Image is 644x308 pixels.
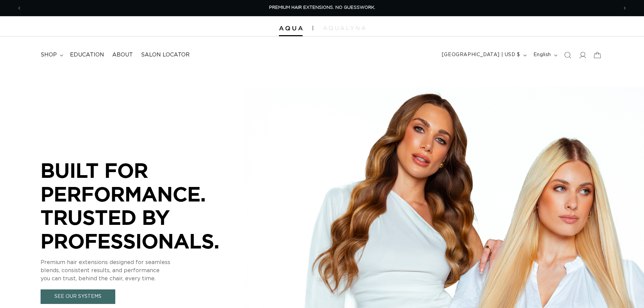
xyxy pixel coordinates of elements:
span: Education [70,51,104,58]
a: See Our Systems [41,289,115,304]
span: About [112,51,133,58]
p: BUILT FOR PERFORMANCE. TRUSTED BY PROFESSIONALS. [41,159,243,253]
span: English [533,51,551,58]
button: [GEOGRAPHIC_DATA] | USD $ [438,49,529,62]
span: PREMIUM HAIR EXTENSIONS. NO GUESSWORK. [269,5,375,10]
button: Previous announcement [12,2,27,15]
span: shop [41,51,57,58]
button: Next announcement [617,2,632,15]
a: Salon Locator [137,47,194,63]
img: aqualyna.com [323,26,365,30]
button: English [529,49,560,62]
summary: shop [37,47,66,63]
span: [GEOGRAPHIC_DATA] | USD $ [442,51,520,58]
img: Aqua Hair Extensions [279,26,303,31]
span: Salon Locator [141,51,190,58]
a: About [108,47,137,63]
summary: Search [560,48,575,63]
p: Premium hair extensions designed for seamless blends, consistent results, and performance you can... [41,258,243,283]
a: Education [66,47,108,63]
